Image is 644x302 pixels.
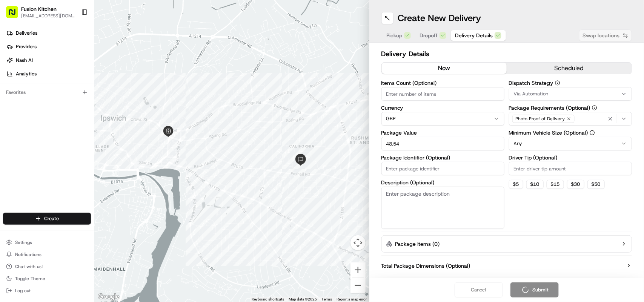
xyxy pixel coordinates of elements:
[68,117,86,123] span: 1:13 PM
[587,180,605,189] button: $50
[381,49,632,59] h2: Delivery Details
[15,276,45,282] span: Toggle Theme
[3,249,91,260] button: Notifications
[567,180,584,189] button: $30
[96,292,121,302] a: Open this area in Google Maps (opens a new window)
[3,273,91,284] button: Toggle Theme
[350,278,366,293] button: Zoom out
[15,264,43,270] span: Chat with us!
[382,63,507,74] button: now
[64,169,70,175] div: 💻
[507,63,632,74] button: scheduled
[350,262,366,277] button: Zoom in
[381,130,504,135] label: Package Value
[455,32,493,39] span: Delivery Details
[75,187,91,193] span: Pylon
[381,80,504,86] label: Items Count (Optional)
[15,251,41,258] span: Notifications
[34,72,124,80] div: Start new chat
[381,180,504,185] label: Description (Optional)
[3,237,91,248] button: Settings
[381,262,470,270] label: Total Package Dimensions (Optional)
[322,297,332,301] a: Terms (opens in new tab)
[526,180,544,189] button: $10
[16,43,37,50] span: Providers
[8,98,51,104] div: Past conversations
[590,130,595,135] button: Minimum Vehicle Size (Optional)
[592,105,597,110] button: Package Requirements (Optional)
[5,166,61,179] a: 📗Knowledge Base
[101,137,104,143] span: •
[34,80,104,86] div: We're available if you need us!
[3,54,94,66] a: Nash AI
[420,32,438,39] span: Dropoff
[381,105,504,110] label: Currency
[61,166,124,179] a: 💻API Documentation
[8,110,20,122] img: Klarizel Pensader
[381,235,632,253] button: Package Items (0)
[15,169,58,176] span: Knowledge Base
[514,90,549,97] span: Via Automation
[381,87,504,101] input: Enter number of items
[71,169,121,176] span: API Documentation
[8,169,14,175] div: 📗
[8,30,137,42] p: Welcome 👋
[15,239,32,245] span: Settings
[350,235,366,250] button: Map camera controls
[16,71,37,77] span: Analytics
[381,262,632,270] button: Total Package Dimensions (Optional)
[64,117,66,123] span: •
[15,138,21,144] img: 1736555255976-a54dd68f-1ca7-489b-9aae-adbdc363a1c4
[21,5,57,13] button: Fusion Kitchen
[395,240,440,248] label: Package Items ( 0 )
[21,13,75,19] button: [EMAIL_ADDRESS][DOMAIN_NAME]
[509,130,632,135] label: Minimum Vehicle Size (Optional)
[509,112,632,126] button: Photo Proof of Delivery
[3,261,91,272] button: Chat with us!
[53,187,91,193] a: Powered byPylon
[509,87,632,101] button: Via Automation
[516,116,565,122] span: Photo Proof of Delivery
[555,80,560,86] button: Dispatch Strategy
[3,41,94,53] a: Providers
[3,213,91,225] button: Create
[20,49,124,57] input: Clear
[3,86,91,98] div: Favorites
[15,117,21,123] img: 1736555255976-a54dd68f-1ca7-489b-9aae-adbdc363a1c4
[117,97,137,106] button: See all
[96,292,121,302] img: Google
[252,297,284,302] button: Keyboard shortcuts
[289,297,317,301] span: Map data ©2025
[547,180,564,189] button: $15
[509,155,632,160] label: Driver Tip (Optional)
[16,30,37,37] span: Deliveries
[381,155,504,160] label: Package Identifier (Optional)
[509,80,632,86] label: Dispatch Strategy
[16,57,33,64] span: Nash AI
[44,215,59,222] span: Create
[16,72,29,86] img: 1724597045416-56b7ee45-8013-43a0-a6f9-03cb97ddad50
[337,297,367,301] a: Report a map error
[3,285,91,296] button: Log out
[23,117,62,123] span: Klarizel Pensader
[8,72,21,86] img: 1736555255976-a54dd68f-1ca7-489b-9aae-adbdc363a1c4
[398,12,481,24] h1: Create New Delivery
[128,74,137,83] button: Start new chat
[15,288,31,294] span: Log out
[3,3,78,21] button: Fusion Kitchen[EMAIL_ADDRESS][DOMAIN_NAME]
[509,162,632,175] input: Enter driver tip amount
[387,32,403,39] span: Pickup
[509,180,523,189] button: $5
[3,27,94,39] a: Deliveries
[509,105,632,110] label: Package Requirements (Optional)
[3,68,94,80] a: Analytics
[23,137,100,143] span: [PERSON_NAME] [PERSON_NAME]
[8,8,23,23] img: Nash
[381,162,504,175] input: Enter package identifier
[8,130,20,142] img: Joana Marie Avellanoza
[106,137,121,143] span: [DATE]
[381,137,504,150] input: Enter package value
